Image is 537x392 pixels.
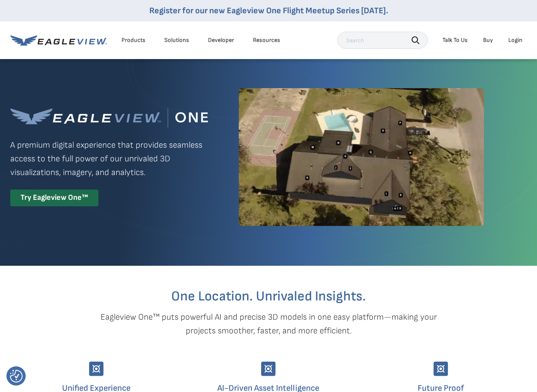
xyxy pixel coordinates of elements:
[208,36,234,44] a: Developer
[10,370,23,383] img: Revisit consent button
[89,362,104,376] img: Group-9744.svg
[433,362,448,376] img: Group-9744.svg
[10,108,208,128] img: Eagleview One™
[17,290,520,303] h2: One Location. Unrivaled Insights.
[164,36,189,44] div: Solutions
[10,370,23,383] button: Consent Preferences
[10,190,98,206] div: Try Eagleview One™
[483,36,493,44] a: Buy
[149,6,388,16] a: Register for our new Eagleview One Flight Meetup Series [DATE].
[508,36,522,44] div: Login
[337,32,428,49] input: Search
[10,138,208,179] p: A premium digital experience that provides seamless access to the full power of our unrivaled 3D ...
[253,36,280,44] div: Resources
[261,362,276,376] img: Group-9744.svg
[122,36,145,44] div: Products
[86,310,452,338] p: Eagleview One™ puts powerful AI and precise 3D models in one easy platform—making your projects s...
[442,36,468,44] div: Talk To Us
